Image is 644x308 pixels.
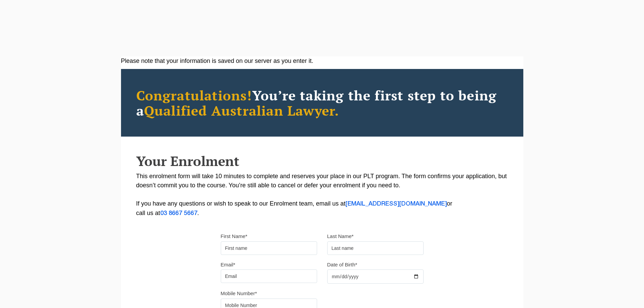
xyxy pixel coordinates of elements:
input: Email [221,269,317,283]
a: 03 8667 5667 [160,211,197,216]
label: Mobile Number* [221,290,257,297]
label: Email* [221,261,235,268]
div: Please note that your information is saved on our server as you enter it. [121,56,523,66]
label: Date of Birth* [327,261,357,268]
a: [EMAIL_ADDRESS][DOMAIN_NAME] [345,201,447,207]
label: Last Name* [327,233,354,240]
input: First name [221,241,317,255]
input: Last name [327,241,424,255]
label: First Name* [221,233,247,240]
span: Congratulations! [136,86,252,104]
span: Qualified Australian Lawyer. [144,101,339,119]
h2: Your Enrolment [136,153,508,168]
h2: You’re taking the first step to being a [136,88,508,118]
p: This enrolment form will take 10 minutes to complete and reserves your place in our PLT program. ... [136,172,508,218]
